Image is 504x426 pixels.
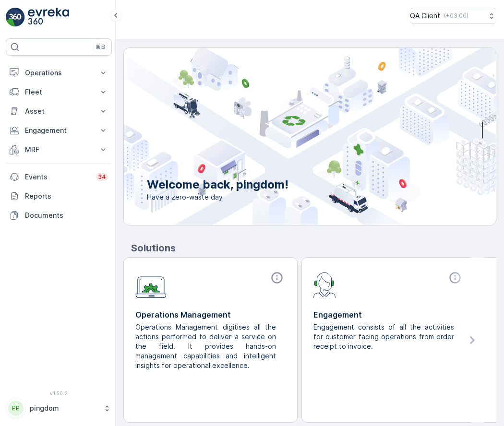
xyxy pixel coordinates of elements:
span: Have a zero-waste day [147,192,288,202]
p: Operations [25,68,93,78]
p: Welcome back, pingdom! [147,177,288,192]
button: Operations [6,63,112,83]
img: module-icon [313,271,336,298]
p: Reports [25,191,108,201]
button: Fleet [6,83,112,102]
p: Operations Management digitises all the actions performed to deliver a service on the field. It p... [135,322,278,370]
p: ( +03:00 ) [444,12,468,20]
p: Engagement [25,126,93,135]
p: pingdom [30,403,98,413]
img: module-icon [135,271,167,298]
button: MRF [6,140,112,159]
a: Reports [6,187,112,206]
div: PP [8,401,24,416]
p: 34 [98,173,106,181]
p: Engagement [313,309,464,320]
p: Asset [25,106,93,116]
img: logo_light-DOdMpM7g.png [28,8,69,27]
p: ⌘B [96,43,105,51]
p: Fleet [25,87,93,97]
p: Events [25,172,90,182]
a: Events34 [6,167,112,187]
img: logo [6,8,25,27]
span: v 1.50.2 [6,390,112,396]
p: QA Client [410,11,440,21]
p: MRF [25,145,93,154]
a: Documents [6,206,112,225]
p: Operations Management [135,309,286,320]
button: QA Client(+03:00) [410,8,496,24]
button: Asset [6,102,112,121]
p: Documents [25,211,108,220]
img: city illustration [81,48,496,225]
button: PPpingdom [6,398,112,418]
button: Engagement [6,121,112,140]
p: Engagement consists of all the activities for customer facing operations from order receipt to in... [313,322,456,351]
p: Solutions [131,241,496,255]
